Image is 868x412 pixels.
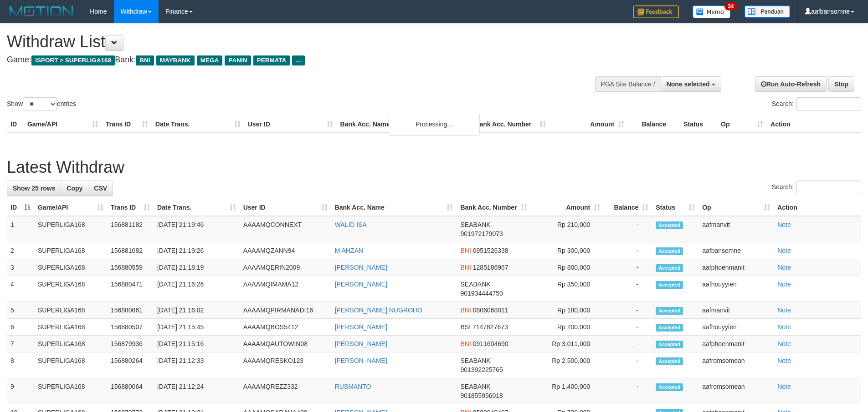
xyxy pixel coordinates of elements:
[7,276,34,302] td: 4
[693,5,731,18] img: Button%20Memo.svg
[745,5,790,18] img: panduan.png
[604,259,652,276] td: -
[61,181,88,196] a: Copy
[699,259,774,276] td: aafphoenmanit
[531,378,604,404] td: Rp 1,400,000
[755,76,827,92] a: Run Auto-Refresh
[460,247,471,254] span: BNI
[828,76,854,92] a: Stop
[7,259,34,276] td: 3
[550,116,628,133] th: Amount
[460,306,471,314] span: BNI
[7,199,34,216] th: ID: activate to sort column descending
[531,302,604,319] td: Rp 180,000
[699,319,774,336] td: aafhouyyien
[240,378,331,404] td: AAAAMQREZZ332
[34,276,107,302] td: SUPERLIGA168
[7,352,34,378] td: 8
[699,242,774,259] td: aafbansomne
[240,336,331,352] td: AAAAMQAUTOWIN08
[107,319,154,336] td: 156880507
[595,76,661,92] div: PGA Site Balance /
[7,302,34,319] td: 5
[156,55,195,65] span: MAYBANK
[656,341,683,348] span: Accepted
[107,276,154,302] td: 156880471
[633,5,679,18] img: Feedback.jpg
[335,221,367,228] a: WALID ISA
[774,199,861,216] th: Action
[197,55,223,65] span: MEGA
[34,199,107,216] th: Game/API: activate to sort column ascending
[777,281,791,288] a: Note
[656,357,683,365] span: Accepted
[7,33,570,51] h1: Withdraw List
[699,352,774,378] td: aafromsomean
[107,259,154,276] td: 156880559
[531,276,604,302] td: Rp 350,000
[531,336,604,352] td: Rp 3,011,000
[531,259,604,276] td: Rp 800,000
[34,259,107,276] td: SUPERLIGA168
[335,264,387,271] a: [PERSON_NAME]
[335,281,387,288] a: [PERSON_NAME]
[240,352,331,378] td: AAAAMQRESKO123
[154,336,240,352] td: [DATE] 21:15:16
[107,352,154,378] td: 156880264
[656,383,683,391] span: Accepted
[531,319,604,336] td: Rp 200,000
[777,357,791,364] a: Note
[460,340,471,347] span: BNI
[240,319,331,336] td: AAAAMQBOS5412
[777,247,791,254] a: Note
[34,242,107,259] td: SUPERLIGA168
[796,97,861,111] input: Search:
[23,97,57,111] select: Showentries
[31,55,115,65] span: ISPORT > SUPERLIGA168
[777,383,791,390] a: Note
[7,158,861,176] h1: Latest Withdraw
[244,116,337,133] th: User ID
[292,55,304,65] span: ...
[7,319,34,336] td: 6
[7,181,61,196] a: Show 25 rows
[460,392,503,399] span: Copy 901855956018 to clipboard
[531,216,604,242] td: Rp 210,000
[7,242,34,259] td: 2
[13,185,55,192] span: Show 25 rows
[604,302,652,319] td: -
[460,357,490,364] span: SEABANK
[724,2,737,10] span: 34
[457,199,531,216] th: Bank Acc. Number: activate to sort column ascending
[604,199,652,216] th: Balance: activate to sort column ascending
[656,221,683,229] span: Accepted
[107,336,154,352] td: 156879936
[777,306,791,314] a: Note
[24,116,102,133] th: Game/API
[699,216,774,242] td: aafmanvit
[335,357,387,364] a: [PERSON_NAME]
[699,302,774,319] td: aafmanvit
[34,352,107,378] td: SUPERLIGA168
[604,336,652,352] td: -
[154,378,240,404] td: [DATE] 21:12:24
[335,340,387,347] a: [PERSON_NAME]
[460,366,503,373] span: Copy 901392225765 to clipboard
[604,276,652,302] td: -
[240,259,331,276] td: AAAAMQERIN2009
[473,264,508,271] span: Copy 1285186967 to clipboard
[777,340,791,347] a: Note
[154,352,240,378] td: [DATE] 21:12:33
[107,216,154,242] td: 156881182
[152,116,244,133] th: Date Trans.
[154,259,240,276] td: [DATE] 21:18:19
[767,116,861,133] th: Action
[7,336,34,352] td: 7
[94,185,107,192] span: CSV
[107,199,154,216] th: Trans ID: activate to sort column ascending
[107,242,154,259] td: 156881082
[604,378,652,404] td: -
[225,55,251,65] span: PANIN
[772,97,861,111] label: Search:
[460,221,490,228] span: SEABANK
